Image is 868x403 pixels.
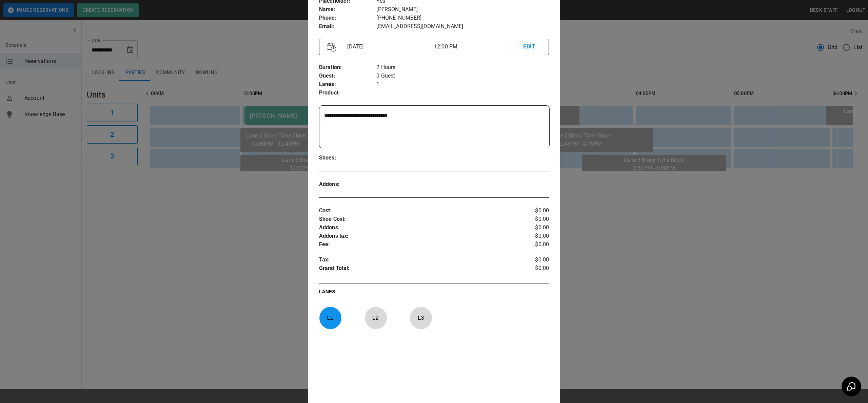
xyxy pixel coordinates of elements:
p: LANES [319,288,549,298]
p: Fee : [319,240,511,249]
p: Email : [319,22,377,31]
p: [EMAIL_ADDRESS][DOMAIN_NAME] [376,22,549,31]
p: Cost : [319,207,511,215]
p: Addons : [319,180,377,189]
p: Tax : [319,256,511,264]
p: [PERSON_NAME] [376,5,549,14]
p: EDIT [523,43,541,51]
p: Phone : [319,14,377,22]
p: $0.00 [511,215,549,224]
p: Shoe Cost : [319,215,511,224]
p: L 1 [319,310,341,326]
p: $0.00 [511,240,549,249]
p: [PHONE_NUMBER] [376,14,549,22]
p: Addons tax : [319,232,511,240]
p: $0.00 [511,256,549,264]
p: $0.00 [511,232,549,240]
p: [DATE] [344,43,434,51]
p: L 3 [410,310,432,326]
p: Product : [319,89,377,97]
img: Vector [327,43,336,52]
p: 0 Guest [376,72,549,80]
p: Duration : [319,63,377,72]
p: Grand Total : [319,264,511,274]
p: $0.00 [511,224,549,232]
p: Shoes : [319,154,377,162]
p: $0.00 [511,207,549,215]
p: L 2 [364,310,387,326]
p: $0.00 [511,264,549,274]
p: Name : [319,5,377,14]
p: Guest : [319,72,377,80]
p: Lanes : [319,80,377,89]
p: 12:00 PM [434,43,523,51]
p: 2 Hours [376,63,549,72]
p: Addons : [319,224,511,232]
p: 1 [376,80,549,89]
